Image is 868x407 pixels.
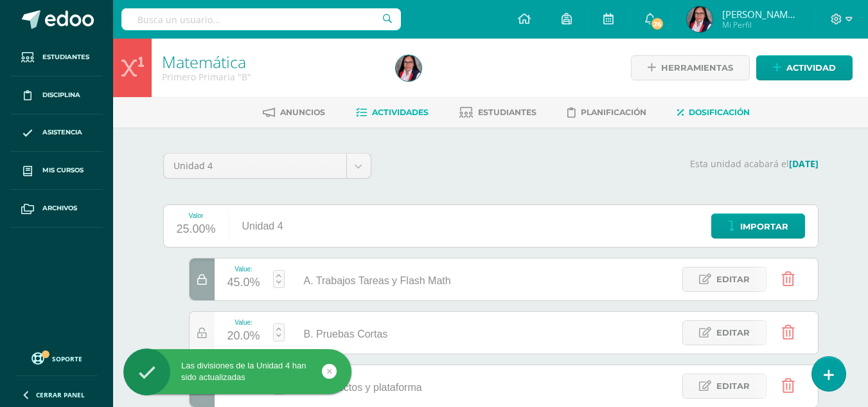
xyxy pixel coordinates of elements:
span: C. Proyectos y plataforma [304,382,422,393]
span: Asistencia [42,127,82,138]
img: 142e4d30c9d4fc0db98c58511cc4ee81.png [396,55,421,81]
a: Importar [711,213,805,239]
a: Soporte [15,349,98,366]
a: Planificación [567,102,646,123]
div: Unidad 4 [229,205,296,247]
a: Asistencia [10,114,103,152]
a: Dosificación [677,102,750,123]
span: Editar [716,267,750,291]
span: Mis cursos [42,165,84,176]
span: Estudiantes [478,107,536,117]
a: Archivos [10,190,103,228]
a: Actividades [356,102,429,123]
a: Herramientas [631,55,750,80]
span: Editar [716,321,750,345]
span: 26 [650,17,664,31]
a: Matemática [162,51,246,73]
a: Disciplina [10,77,103,114]
div: Valor [177,212,216,219]
a: Actividad [756,55,853,80]
span: Estudiantes [42,52,89,62]
span: Planificación [581,107,646,117]
a: Estudiantes [459,102,536,123]
img: 142e4d30c9d4fc0db98c58511cc4ee81.png [687,6,713,32]
p: Esta unidad acabará el [387,158,819,170]
span: Dosificación [689,107,750,117]
span: Actividades [372,107,429,117]
span: Editar [716,374,750,398]
input: Busca un usuario... [121,8,401,30]
span: B. Pruebas Cortas [304,329,388,339]
span: Disciplina [42,90,80,100]
span: Unidad 4 [173,154,337,178]
div: Primero Primaria 'B' [162,71,380,83]
span: Herramientas [661,56,733,80]
span: Mi Perfil [722,19,799,30]
a: Unidad 4 [164,154,371,178]
span: [PERSON_NAME] Sum [PERSON_NAME] [722,8,799,21]
div: 45.0% [227,273,260,293]
div: 25.00% [177,219,216,240]
h1: Matemática [162,53,380,71]
span: Cerrar panel [36,390,85,399]
span: Importar [740,215,788,239]
div: Value: [227,266,260,273]
span: Soporte [52,354,82,363]
a: Anuncios [263,102,325,123]
div: Las divisiones de la Unidad 4 han sido actualizadas [123,360,351,383]
span: Archivos [42,203,77,213]
span: Anuncios [280,107,325,117]
a: Mis cursos [10,152,103,190]
span: Actividad [786,56,836,80]
div: 20.0% [227,326,260,347]
span: A. Trabajos, Tareas y Flash Math [304,275,451,286]
strong: [DATE] [789,158,819,170]
div: Value: [227,319,260,326]
a: Estudiantes [10,39,103,77]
